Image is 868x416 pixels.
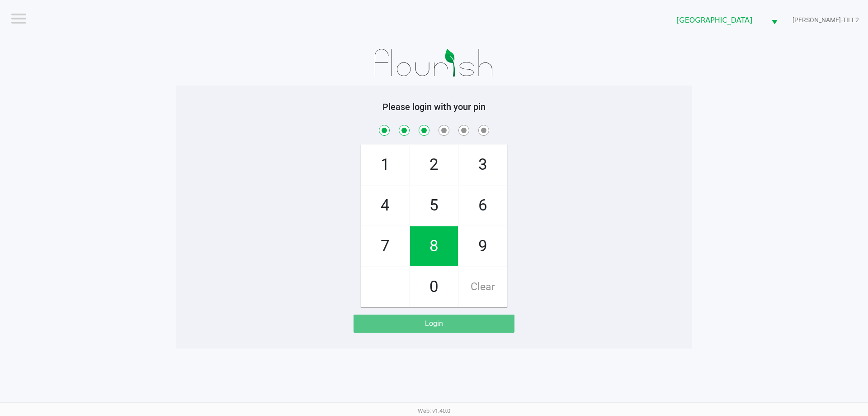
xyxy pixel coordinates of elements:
span: Clear [459,267,507,307]
span: Web: v1.40.0 [418,407,450,414]
span: 0 [410,267,458,307]
span: [GEOGRAPHIC_DATA] [676,15,760,26]
span: 5 [410,186,458,225]
span: 4 [361,186,409,225]
span: [PERSON_NAME]-TILL2 [793,15,859,25]
span: 7 [361,226,409,266]
span: 3 [459,145,507,185]
span: 9 [459,226,507,266]
span: 6 [459,186,507,225]
button: Select [766,10,783,31]
span: 1 [361,145,409,185]
span: 2 [410,145,458,185]
span: 8 [410,226,458,266]
h5: Please login with your pin [183,101,685,112]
